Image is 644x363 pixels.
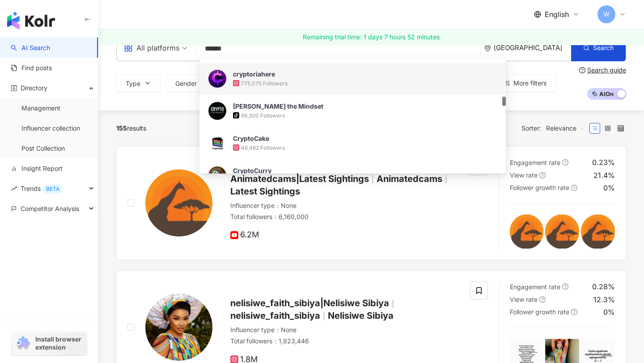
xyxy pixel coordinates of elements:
[230,298,389,308] span: nelisiwe_faith_sibiya|Nelisiwe Sibiya
[539,296,546,303] span: question-circle
[545,9,569,19] span: English
[510,171,538,179] span: View rate
[484,45,491,51] span: environment
[510,308,569,316] span: Follower growth rate
[116,125,146,132] div: results
[593,44,614,51] span: Search
[241,112,285,119] div: 66,300 Followers
[126,80,140,87] span: Type
[579,67,585,73] span: question-circle
[510,184,569,191] span: Follower growth rate
[12,331,87,355] a: chrome extensionInstall browser extension
[230,186,300,197] span: Latest Sightings
[593,295,615,304] div: 12.3%
[116,146,626,260] a: KOL AvatarAnimatedcams|Latest SightingsAnimatedcamsLatest SightingsInfluencer type：NoneTotal foll...
[21,104,60,113] a: Management
[562,159,568,165] span: question-circle
[21,144,65,153] a: Post Collection
[166,74,217,92] button: Gender
[233,70,275,79] div: cryptoriahere
[21,198,79,219] span: Competitor Analysis
[21,124,80,133] a: Influencer collection
[592,282,615,291] div: 0.28%
[571,34,626,61] button: Search
[145,294,212,361] img: KOL Avatar
[208,166,226,184] img: KOL Avatar
[230,325,459,334] div: Influencer type ： None
[510,295,538,303] span: View rate
[208,134,226,152] img: KOL Avatar
[545,215,579,249] img: post-image
[510,283,560,291] span: Engagement rate
[328,310,394,321] span: Nelisiwe Sibiya
[116,124,127,132] span: 155
[230,212,459,221] div: Total followers ： 6,160,000
[21,178,63,198] span: Trends
[14,336,31,350] img: chrome extension
[603,307,615,317] div: 0%
[230,230,259,240] span: 6.2M
[494,74,556,92] button: More filters
[145,169,212,236] img: KOL Avatar
[230,337,459,346] div: Total followers ： 1,823,446
[587,67,626,74] div: Search guide
[42,185,63,194] div: BETA
[510,159,560,166] span: Engagement rate
[124,41,179,55] div: All platforms
[241,80,288,87] div: 775,075 Followers
[377,173,442,184] span: Animatedcams
[98,29,644,45] a: Remaining trial time: 1 days 7 hours 52 minutes
[208,102,226,120] img: KOL Avatar
[571,309,577,315] span: question-circle
[494,44,571,51] div: [GEOGRAPHIC_DATA]
[571,185,577,191] span: question-circle
[11,186,17,192] span: rise
[603,183,615,193] div: 0%
[233,166,271,175] div: CryptoCurry
[7,12,55,30] img: logo
[230,173,369,184] span: Animatedcams|Latest Sightings
[513,80,547,87] span: More filters
[124,43,133,52] span: appstore
[11,63,52,72] a: Find posts
[230,201,459,210] div: Influencer type ： None
[603,9,610,19] span: W
[175,80,197,87] span: Gender
[230,310,320,321] span: nelisiwe_faith_sibiya
[562,283,568,290] span: question-circle
[233,102,323,111] div: [PERSON_NAME] the Mindset
[546,121,585,135] span: Relevance
[11,164,63,173] a: Insight Report
[521,121,589,135] div: Sorter:
[11,43,50,52] a: searchAI Search
[581,215,615,249] img: post-image
[233,134,269,143] div: CryptoCake
[539,172,546,178] span: question-circle
[593,170,615,180] div: 21.4%
[208,70,226,88] img: KOL Avatar
[510,215,544,249] img: post-image
[21,78,47,98] span: Directory
[116,74,161,92] button: Type
[241,144,285,152] div: 46,482 Followers
[592,157,615,167] div: 0.23%
[35,335,84,351] span: Install browser extension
